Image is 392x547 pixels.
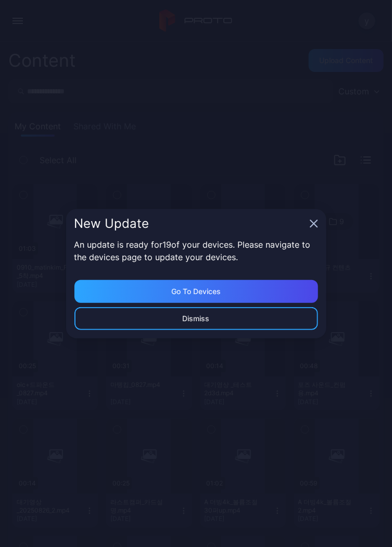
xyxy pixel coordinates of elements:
p: An update is ready for 19 of your devices. Please navigate to the devices page to update your dev... [74,238,318,263]
div: Dismiss [183,314,210,323]
div: Go to devices [171,287,221,296]
button: Dismiss [74,307,318,330]
button: Go to devices [74,280,318,303]
div: New Update [74,217,306,230]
